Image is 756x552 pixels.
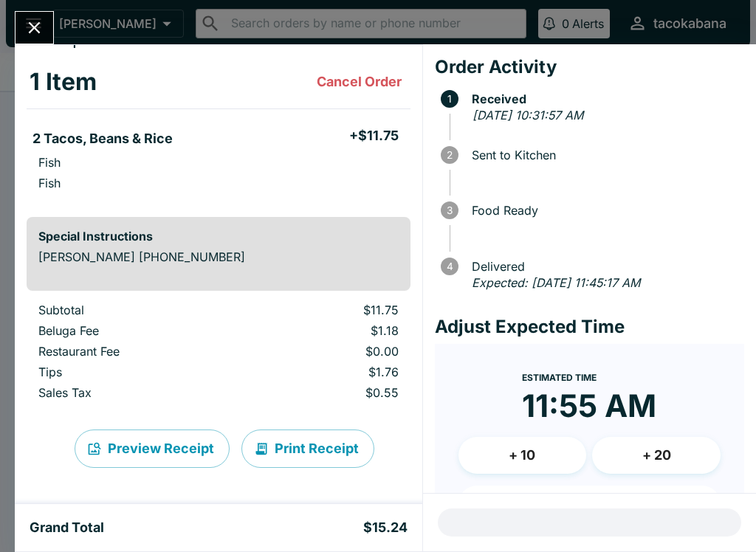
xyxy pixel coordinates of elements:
[16,12,53,44] button: Close
[241,429,374,468] button: Print Receipt
[38,323,238,338] p: Beluga Fee
[38,176,61,190] p: Fish
[464,260,744,273] span: Delivered
[363,519,408,537] h5: $15.24
[30,519,104,537] h5: Grand Total
[472,108,583,123] em: [DATE] 10:31:57 AM
[261,365,399,379] p: $1.76
[522,387,656,425] time: 11:55 AM
[447,93,452,105] text: 1
[261,303,399,317] p: $11.75
[261,385,399,400] p: $0.55
[458,486,721,522] button: Reset
[27,55,410,205] table: orders table
[30,67,97,97] h3: 1 Item
[464,148,744,162] span: Sent to Kitchen
[349,127,399,145] h5: + $11.75
[261,323,399,338] p: $1.18
[38,249,399,264] p: [PERSON_NAME] [PHONE_NUMBER]
[435,316,744,338] h4: Adjust Expected Time
[592,437,721,474] button: + 20
[38,303,238,317] p: Subtotal
[446,261,453,272] text: 4
[32,130,173,148] h5: 2 Tacos, Beans & Rice
[464,204,744,217] span: Food Ready
[38,155,61,170] p: Fish
[458,437,587,474] button: + 10
[447,204,453,216] text: 3
[27,303,410,406] table: orders table
[435,56,744,78] h4: Order Activity
[38,344,238,359] p: Restaurant Fee
[522,372,597,383] span: Estimated Time
[38,385,238,400] p: Sales Tax
[38,365,238,379] p: Tips
[38,229,399,244] h6: Special Instructions
[447,149,453,161] text: 2
[464,92,744,106] span: Received
[311,67,408,97] button: Cancel Order
[261,344,399,359] p: $0.00
[75,429,230,468] button: Preview Receipt
[472,275,640,290] em: Expected: [DATE] 11:45:17 AM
